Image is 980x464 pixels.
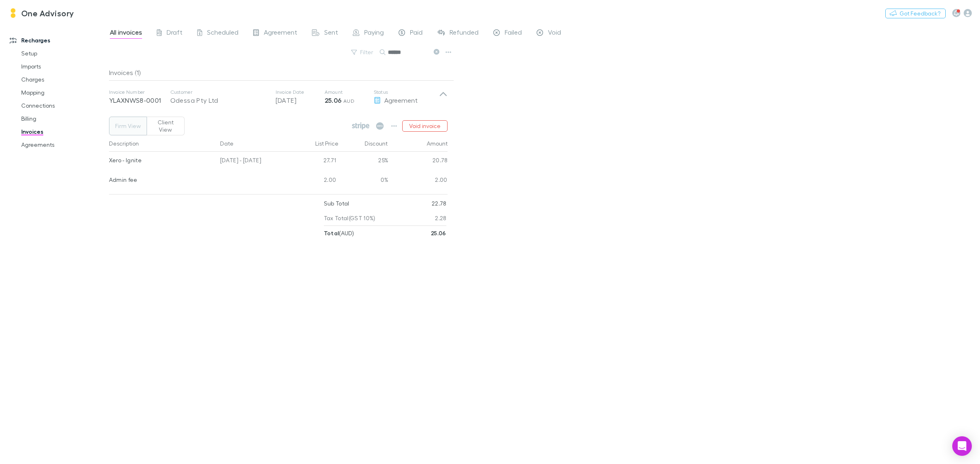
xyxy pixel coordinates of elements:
span: Draft [167,28,183,39]
p: Status [374,89,439,95]
a: Connections [13,99,115,112]
span: Paid [410,28,423,39]
a: Setup [13,47,115,60]
p: Invoice Number [109,89,170,95]
a: Recharges [2,34,115,47]
strong: 25.06 [325,96,342,104]
div: 2.00 [290,171,339,191]
div: Odessa Pty Ltd [170,95,267,105]
p: YLAXNWS8-0001 [109,95,170,105]
span: Sent [324,28,338,39]
strong: Total [324,230,339,236]
p: ( AUD ) [324,226,354,241]
p: Amount [325,89,374,95]
div: 20.78 [388,152,448,171]
span: Refunded [450,28,479,39]
span: All invoices [110,28,142,39]
p: [DATE] [276,95,325,105]
div: Admin fee [109,171,214,188]
div: 27.71 [290,152,339,171]
p: Sub Total [324,196,350,211]
button: Void invoice [402,120,448,132]
p: Customer [170,89,267,95]
span: Agreement [384,96,418,104]
a: Billing [13,112,115,125]
div: Xero - Ignite [109,152,214,169]
p: Invoice Date [276,89,325,95]
button: Got Feedback? [885,9,946,18]
a: Imports [13,60,115,73]
span: Failed [505,28,522,39]
strong: 25.06 [431,230,446,236]
span: AUD [343,98,354,104]
img: One Advisory's Logo [8,8,18,18]
h3: One Advisory [21,8,74,18]
span: Agreement [264,28,297,39]
p: 22.78 [432,196,446,211]
p: 2.28 [435,211,446,225]
div: [DATE] - [DATE] [217,152,290,171]
a: Invoices [13,125,115,138]
p: Tax Total (GST 10%) [324,211,376,225]
div: Open Intercom Messenger [952,436,972,456]
button: Client View [147,117,185,135]
a: Agreements [13,138,115,151]
div: 2.00 [388,171,448,191]
a: Charges [13,73,115,86]
a: Mapping [13,86,115,99]
button: Firm View [109,117,147,135]
span: Void [548,28,561,39]
div: Invoice NumberYLAXNWS8-0001CustomerOdessa Pty LtdInvoice Date[DATE]Amount25.06 AUDStatusAgreement [102,81,454,113]
div: 25% [339,152,388,171]
span: Paying [364,28,384,39]
div: 0% [339,171,388,191]
a: One Advisory [3,3,79,23]
span: Scheduled [207,28,238,39]
button: Filter [347,47,378,57]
